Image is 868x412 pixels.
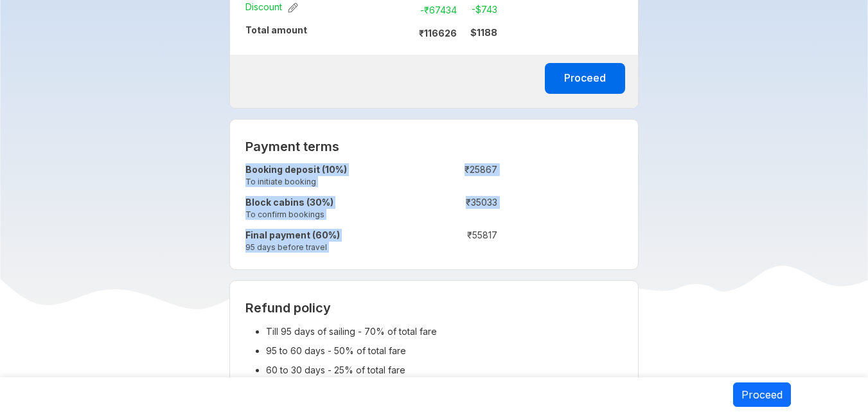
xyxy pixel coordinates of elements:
[408,1,462,19] td: -₹ 67434
[402,21,408,44] td: :
[266,361,623,380] li: 60 to 30 days - 25% of total fare
[421,226,497,259] td: ₹ 55817
[414,226,421,259] td: :
[419,28,457,39] strong: ₹ 116626
[462,1,497,19] td: -$ 743
[421,161,497,193] td: ₹ 25867
[421,193,497,226] td: ₹ 35033
[245,209,414,220] small: To confirm bookings
[245,139,497,154] h2: Payment terms
[266,341,623,361] li: 95 to 60 days - 50% of total fare
[245,242,414,253] small: 95 days before travel
[245,300,623,316] h2: Refund policy
[266,322,623,341] li: Till 95 days of sailing - 70% of total fare
[245,164,347,175] strong: Booking deposit (10%)
[245,197,333,208] strong: Block cabins (30%)
[245,229,340,240] strong: Final payment (60%)
[414,193,421,226] td: :
[245,24,307,35] strong: Total amount
[470,27,497,38] strong: $ 1188
[245,1,298,13] span: Discount
[733,382,791,407] button: Proceed
[545,63,625,94] button: Proceed
[245,176,414,187] small: To initiate booking
[414,161,421,193] td: :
